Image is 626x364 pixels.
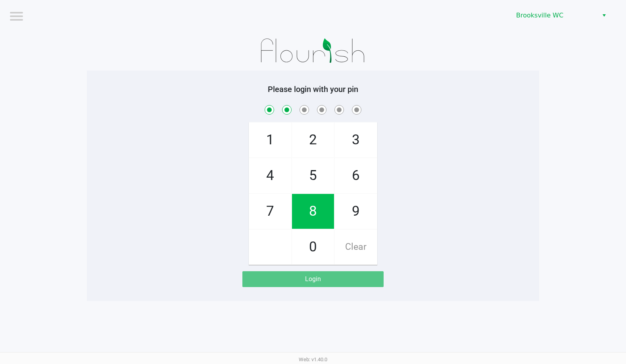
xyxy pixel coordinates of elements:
span: 1 [249,123,291,157]
h5: Please login with your pin [93,84,533,94]
span: Web: v1.40.0 [299,356,327,362]
span: 5 [292,158,334,193]
button: Select [598,8,610,23]
span: 6 [335,158,377,193]
span: 4 [249,158,291,193]
span: 2 [292,123,334,157]
span: 0 [292,230,334,264]
span: 7 [249,194,291,229]
span: 8 [292,194,334,229]
span: 9 [335,194,377,229]
span: Brooksville WC [516,11,593,20]
span: Clear [335,230,377,264]
span: 3 [335,123,377,157]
